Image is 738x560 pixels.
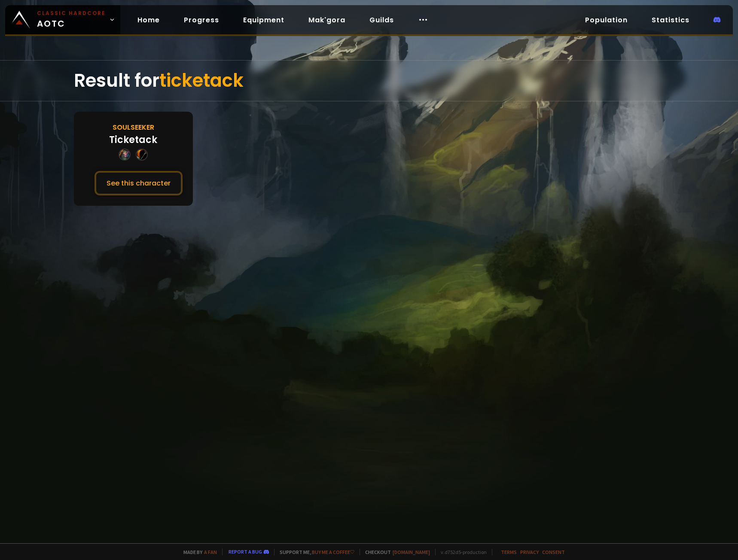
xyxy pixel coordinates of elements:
button: See this character [95,171,183,195]
span: Support me, [274,549,354,555]
a: Privacy [520,549,539,555]
span: AOTC [37,9,106,30]
a: Equipment [236,11,291,29]
a: Statistics [645,11,696,29]
a: Guilds [363,11,401,29]
div: Result for [74,61,664,101]
a: [DOMAIN_NAME] [393,549,430,555]
a: Consent [542,549,565,555]
a: Progress [177,11,226,29]
a: Terms [501,549,517,555]
a: Buy me a coffee [312,549,354,555]
span: ticketack [159,68,244,93]
small: Classic Hardcore [37,9,106,17]
a: Home [131,11,167,29]
a: Mak'gora [302,11,352,29]
span: Checkout [360,549,430,555]
a: Population [578,11,634,29]
span: Made by [178,549,217,555]
a: Report a bug [229,548,262,555]
a: a fan [204,549,217,555]
div: Ticketack [109,133,157,147]
div: Soulseeker [113,122,154,133]
a: Classic HardcoreAOTC [5,5,120,34]
span: v. d752d5 - production [435,549,487,555]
